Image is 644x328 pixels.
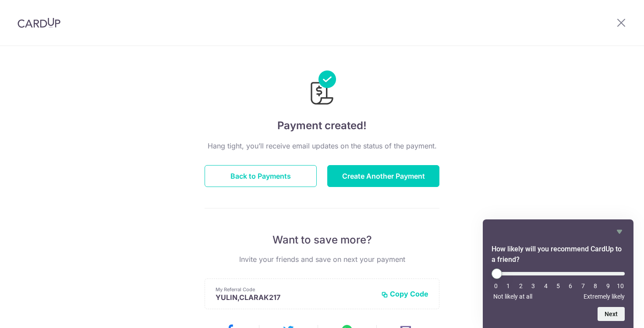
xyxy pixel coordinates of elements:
[216,286,374,293] p: My Referral Code
[205,118,439,134] h4: Payment created!
[205,254,439,265] p: Invite your friends and save on next your payment
[216,293,374,302] p: YULIN,CLARAK217
[554,282,563,289] li: 5
[541,282,550,289] li: 4
[205,141,439,151] p: Hang tight, you’ll receive email updates on the status of the payment.
[591,282,600,289] li: 8
[584,293,625,300] span: Extremely likely
[517,282,525,289] li: 2
[614,226,625,237] button: Hide survey
[598,307,625,321] button: Next question
[492,244,625,265] h2: How likely will you recommend CardUp to a friend? Select an option from 0 to 10, with 0 being Not...
[493,293,532,300] span: Not likely at all
[604,282,612,289] li: 9
[492,282,500,289] li: 0
[308,71,336,107] img: Payments
[205,165,317,187] button: Back to Payments
[327,165,439,187] button: Create Another Payment
[529,282,538,289] li: 3
[492,226,625,321] div: How likely will you recommend CardUp to a friend? Select an option from 0 to 10, with 0 being Not...
[381,289,428,298] button: Copy Code
[205,233,439,247] p: Want to save more?
[579,282,587,289] li: 7
[18,18,60,28] img: CardUp
[566,282,575,289] li: 6
[616,282,625,289] li: 10
[504,282,513,289] li: 1
[492,268,625,300] div: How likely will you recommend CardUp to a friend? Select an option from 0 to 10, with 0 being Not...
